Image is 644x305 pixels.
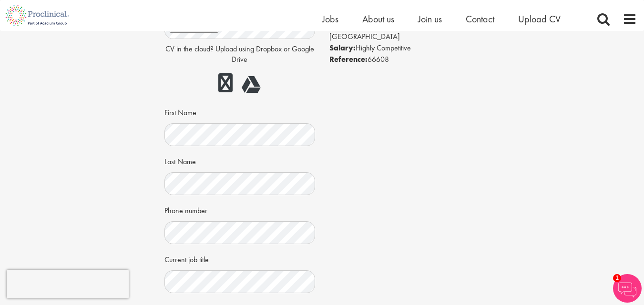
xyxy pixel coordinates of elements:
[613,274,642,303] img: Chatbot
[322,13,338,25] a: Jobs
[329,54,368,64] strong: Reference:
[418,13,442,25] a: Join us
[518,13,561,25] a: Upload CV
[362,13,394,25] a: About us
[329,43,356,53] strong: Salary:
[613,274,621,282] span: 1
[164,44,315,66] p: CV in the cloud? Upload using Dropbox or Google Drive
[329,42,480,54] li: Highly Competitive
[164,251,209,266] label: Current job title
[7,270,129,298] iframe: reCAPTCHA
[329,54,480,65] li: 66608
[466,13,494,25] a: Contact
[164,153,196,167] label: Last Name
[164,202,207,216] label: Phone number
[164,104,196,118] label: First Name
